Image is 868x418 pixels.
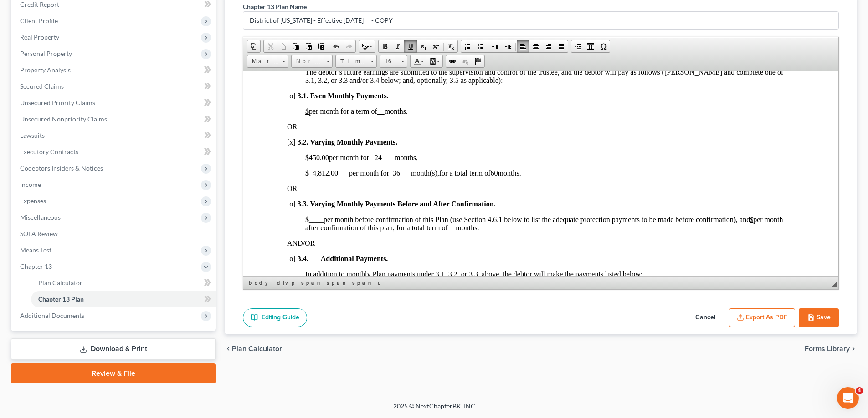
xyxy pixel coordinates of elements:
span: OR [44,113,54,121]
a: Times New Roman [335,55,377,68]
i: chevron_left [225,345,232,353]
span: 3.4. [54,183,65,191]
span: [o] [44,20,52,28]
a: Cut [264,40,277,52]
span: _ ___ [66,98,106,106]
span: Unsecured Priority Claims [20,99,95,106]
span: Chapter 13 Plan [38,295,84,303]
a: Unsecured Nonpriority Claims [13,111,216,127]
span: Secured Claims [20,82,64,90]
a: 16 [380,55,407,68]
a: Superscript [430,40,442,52]
button: Export as PDF [729,308,795,327]
a: Property Analysis [13,62,216,78]
a: Paste [289,40,302,52]
a: Spell Checker [359,40,375,52]
span: Property Analysis [20,66,71,74]
u: 60 [247,98,255,106]
span: for a total term of months. [196,98,278,106]
span: Credit Report [20,0,59,8]
span: Additional Documents [20,312,84,319]
input: Enter name... [243,12,838,29]
a: body element [247,278,274,287]
a: Download & Print [11,338,216,360]
span: Forms Library [805,345,850,353]
a: u element [376,278,381,287]
a: span element [325,278,349,287]
a: Table [584,40,597,52]
a: Anchor [472,55,484,67]
a: Paste as plain text [302,40,315,52]
span: .2. Varying Monthly Payments. [58,67,154,75]
span: SOFA Review [20,230,58,237]
a: Chapter 13 Plan [31,291,216,307]
button: Cancel [685,308,725,327]
button: chevron_left Plan Calculator [225,345,282,353]
span: Marker [247,55,279,67]
iframe: Intercom live chat [837,387,859,409]
u: 24 [131,82,139,90]
a: Insert/Remove Bulleted List [474,40,487,52]
span: _ __ [146,98,168,106]
a: Unlink [459,55,472,67]
span: per month for a term of months. [62,36,164,44]
a: Editing Guide [243,308,307,327]
span: ____ [66,144,80,152]
a: Paste from Word [315,40,328,52]
a: Secured Claims [13,78,216,95]
span: [x] [44,67,52,75]
span: Additional Payments. [77,183,145,191]
span: Client Profile [20,17,58,25]
label: Chapter 13 Plan Name [243,2,307,11]
span: Personal Property [20,50,72,57]
a: Normal [291,55,333,68]
span: In addition to monthly Plan payments under 3.1, 3.2, or 3.3, above, the debtor will make the paym... [62,199,401,206]
span: 3 [54,67,58,75]
a: Unsecured Priority Claims [13,95,216,111]
a: Italic [391,40,404,52]
a: span element [350,278,375,287]
button: Save [799,308,839,327]
a: Insert/Remove Numbered List [461,40,474,52]
a: Marker [247,55,288,68]
span: [o] [44,129,52,136]
span: months. [212,152,236,160]
div: 2025 © NextChapterBK, INC [175,402,694,418]
a: Copy [277,40,289,52]
span: Plan Calculator [232,345,282,353]
span: Lawsuits [20,131,45,139]
a: Align Right [542,40,555,52]
span: $ per month before confirmation of this Plan (use Section 4.6.1 below to list the adequate protec... [62,144,507,152]
a: Plan Calculator [31,275,216,291]
span: Real Property [20,33,59,41]
a: Lawsuits [13,127,216,144]
a: Center [529,40,542,52]
u: $ [62,36,66,44]
a: Background Color [426,55,442,67]
span: AND/OR [44,168,72,176]
span: Expenses [20,197,46,205]
font: OR [44,51,54,59]
a: Subscript [417,40,430,52]
a: Document Properties [247,40,260,52]
a: Decrease Indent [489,40,502,52]
iframe: Rich Text Editor, document-ckeditor [243,71,838,276]
a: Text Color [411,55,426,67]
a: div element [275,278,289,287]
span: .1. Even Monthly Payments. [58,20,145,28]
span: Executory Contracts [20,148,78,156]
span: 4 [856,387,863,394]
span: 3.3. Varying Monthly Payments Before and After Confirmation. [54,129,252,136]
a: SOFA Review [13,226,216,242]
span: Times New Roman [336,55,368,67]
a: Insert Special Character [597,40,610,52]
span: per month for _ ___ months, [62,82,175,90]
a: Link [446,55,459,67]
a: Justify [555,40,568,52]
a: Align Left [517,40,529,52]
i: chevron_right [850,345,857,353]
span: Means Test [20,246,51,254]
span: Codebtors Insiders & Notices [20,164,103,172]
a: Bold [379,40,391,52]
a: Increase Indent [502,40,514,52]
